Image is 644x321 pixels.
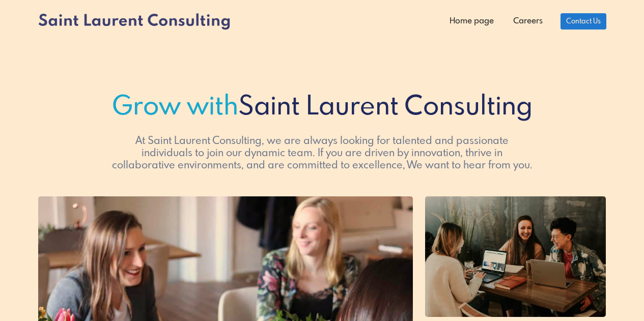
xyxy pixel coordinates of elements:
[38,92,606,123] h1: Saint Laurent Consulting
[109,135,535,172] h5: At Saint Laurent Consulting, we are always looking for talented and passionate individuals to joi...
[440,11,503,32] a: Home page
[112,94,238,121] span: Grow with
[561,13,606,30] a: Contact Us
[503,11,552,32] a: Careers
